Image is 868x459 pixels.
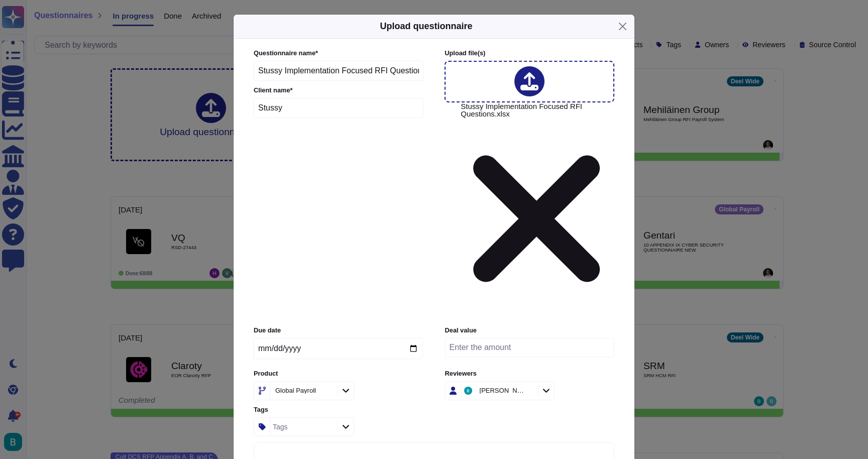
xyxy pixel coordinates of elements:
[273,423,288,430] div: Tags
[380,20,472,33] h5: Upload questionnaire
[254,338,423,359] input: Due date
[445,49,485,57] span: Upload file (s)
[445,327,614,334] label: Deal value
[254,87,423,94] label: Client name
[480,387,526,394] div: [PERSON_NAME]
[254,50,423,57] label: Questionnaire name
[275,387,316,394] div: Global Payroll
[445,338,614,357] input: Enter the amount
[464,387,472,395] img: user
[254,371,423,377] label: Product
[254,61,423,81] input: Enter questionnaire name
[254,407,423,413] label: Tags
[461,102,613,320] span: Stussy Implementation Focused RFI Questions.xlsx
[254,98,423,118] input: Enter company name of the client
[254,327,423,334] label: Due date
[445,371,614,377] label: Reviewers
[615,19,630,34] button: Close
